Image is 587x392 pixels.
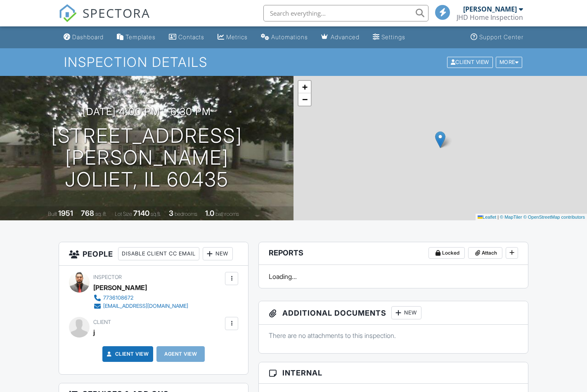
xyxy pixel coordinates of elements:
span: | [497,215,499,220]
a: Support Center [467,30,527,45]
div: 3 [169,209,173,217]
img: The Best Home Inspection Software - Spectora [59,4,77,22]
a: Client View [105,350,149,358]
h3: Internal [259,362,528,384]
div: New [391,306,421,319]
a: © OpenStreetMap contributors [523,215,585,220]
div: 1951 [58,209,73,217]
h1: [STREET_ADDRESS][PERSON_NAME] Joliet, IL 60435 [13,125,280,190]
a: 7736108672 [93,294,188,302]
h3: [DATE] 4:00 pm - 6:30 pm [83,106,211,117]
a: SPECTORA [59,11,150,28]
span: sq.ft. [151,211,161,217]
a: [EMAIL_ADDRESS][DOMAIN_NAME] [93,302,188,310]
span: SPECTORA [83,4,150,21]
div: New [203,247,233,260]
span: bedrooms [175,211,197,217]
div: 768 [81,209,94,217]
div: More [496,57,523,68]
a: Settings [369,30,409,45]
span: Inspector [93,274,122,280]
a: Leaflet [478,215,496,220]
h3: People [59,242,248,266]
div: Support Center [479,33,523,40]
a: Dashboard [60,30,107,45]
span: − [302,94,308,104]
div: Client View [447,57,493,68]
a: Zoom in [298,81,311,93]
a: Templates [114,30,159,45]
span: sq. ft. [95,211,107,217]
a: Advanced [318,30,363,45]
p: There are no attachments to this inspection. [269,331,518,340]
div: JHD Home Inspection [457,13,523,21]
span: Lot Size [115,211,132,217]
div: 7140 [133,209,149,217]
div: Metrics [226,33,248,40]
span: Client [93,319,111,325]
span: bathrooms [215,211,239,217]
a: Zoom out [298,93,311,106]
a: Contacts [166,30,208,45]
h1: Inspection Details [64,55,523,69]
div: [EMAIL_ADDRESS][DOMAIN_NAME] [103,303,188,309]
div: Settings [381,33,405,40]
div: [PERSON_NAME] [93,281,147,294]
a: Metrics [214,30,251,45]
h3: Additional Documents [259,301,528,325]
div: Automations [271,33,308,40]
div: Templates [125,33,156,40]
div: Dashboard [72,33,104,40]
div: 7736108672 [103,295,133,301]
div: 1.0 [205,209,214,217]
a: © MapTiler [500,215,522,220]
img: Marker [435,131,445,148]
div: Disable Client CC Email [118,247,199,260]
a: Automations (Basic) [258,30,311,45]
span: Built [48,211,57,217]
div: [PERSON_NAME] [463,5,517,13]
div: j [93,326,95,338]
div: Contacts [178,33,204,40]
input: Search everything... [263,5,428,21]
div: Advanced [331,33,360,40]
span: + [302,82,308,92]
a: Client View [446,59,495,65]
